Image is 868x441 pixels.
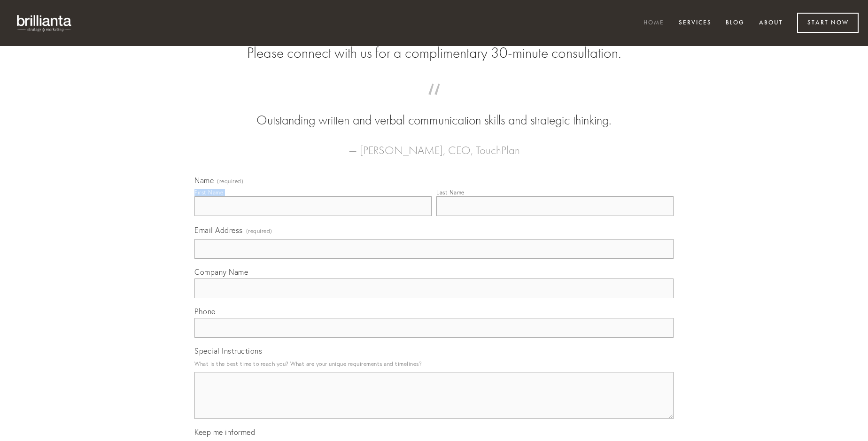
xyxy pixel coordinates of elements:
[194,357,674,370] p: What is the best time to reach you? What are your unique requirements and timelines?
[194,427,255,437] span: Keep me informed
[194,189,223,196] div: First Name
[637,15,670,31] a: Home
[9,9,80,37] img: brillianta - research, strategy, marketing
[246,224,272,237] span: (required)
[720,15,751,31] a: Blog
[194,225,243,235] span: Email Address
[209,130,659,160] figcaption: — [PERSON_NAME], CEO, TouchPlan
[209,93,659,111] span: “
[194,307,216,316] span: Phone
[194,346,262,356] span: Special Instructions
[209,93,659,130] blockquote: Outstanding written and verbal communication skills and strategic thinking.
[217,178,243,184] span: (required)
[797,13,859,33] a: Start Now
[194,44,674,62] h2: Please connect with us for a complimentary 30-minute consultation.
[194,267,248,277] span: Company Name
[436,189,465,196] div: Last Name
[753,15,789,31] a: About
[194,176,214,185] span: Name
[673,15,718,31] a: Services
